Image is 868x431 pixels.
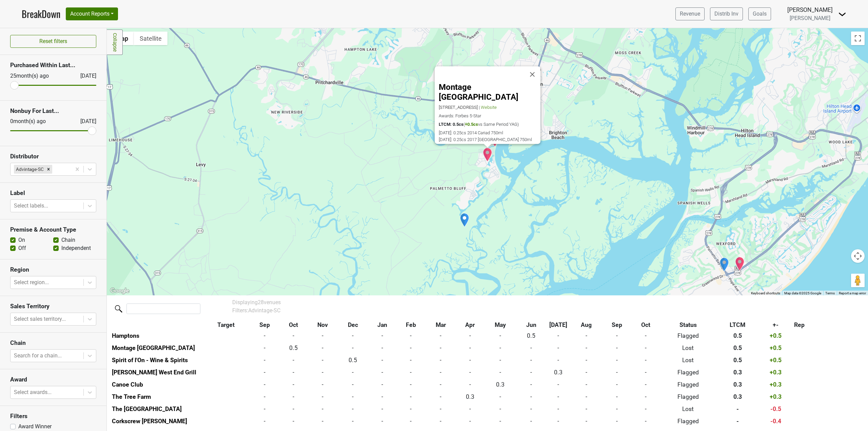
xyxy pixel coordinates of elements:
td: - [602,378,632,391]
td: - [338,342,368,354]
div: Remove Advintage-SC [45,165,52,174]
button: Drag Pegman onto the map to open Street View [851,274,865,287]
td: - [456,330,484,342]
label: Off [18,244,26,252]
td: - [307,415,338,427]
th: May: activate to sort column ascending [484,319,516,331]
div: Advintage-SC [14,165,45,174]
td: - [425,415,456,427]
th: Sep: activate to sort column ascending [602,319,632,331]
th: Feb: activate to sort column ascending [397,319,425,331]
td: - [516,391,546,403]
button: Reset filters [10,35,96,48]
td: 0.3 [484,378,516,391]
label: Award Winner [18,423,52,431]
td: - [250,415,280,427]
td: +0.3 [759,391,793,403]
td: - [632,342,659,354]
th: Status: activate to sort column ascending [659,319,716,331]
button: Close [524,66,540,83]
td: - [338,391,368,403]
td: - [632,330,659,342]
td: - [368,378,396,391]
th: Apr: activate to sort column ascending [456,319,484,331]
button: Map camera controls [851,249,865,263]
button: Keyboard shortcuts [751,291,780,296]
td: 0.5 [338,354,368,366]
div: Rollers Wine & Spirits [719,257,729,272]
td: 0.5 [716,342,759,354]
td: - [632,366,659,378]
td: - [516,342,546,354]
td: - [397,330,425,342]
th: Sep: activate to sort column ascending [250,319,280,331]
td: - [425,330,456,342]
td: Lost [659,354,716,366]
td: +0.5 [759,342,793,354]
span: [PERSON_NAME] [790,15,830,21]
td: Lost [659,342,716,354]
th: LTCM: activate to sort column ascending [716,319,759,331]
td: - [571,378,602,391]
th: &nbsp;: activate to sort column ascending [110,319,202,331]
th: Nov: activate to sort column ascending [307,319,338,331]
td: - [456,342,484,354]
td: - [425,354,456,366]
a: Goals [748,7,771,20]
td: 0.3 [716,391,759,403]
td: +0.3 [759,378,793,391]
div: 0 month(s) ago [10,117,64,125]
th: Oct: activate to sort column ascending [632,319,659,331]
th: Mar: activate to sort column ascending [425,319,456,331]
td: - [546,391,571,403]
td: - [338,403,368,415]
td: - [546,403,571,415]
td: - [632,391,659,403]
a: Canoe Club [112,381,143,388]
td: -0.4 [759,415,793,427]
td: - [516,403,546,415]
a: Website [481,105,497,110]
td: - [602,391,632,403]
td: 0.5 [716,354,759,366]
td: - [368,391,396,403]
th: Target: activate to sort column ascending [202,319,250,331]
a: Report a map error [839,291,866,295]
td: - [516,378,546,391]
a: [STREET_ADDRESS] [439,105,479,110]
div: Displaying 28 venues [232,298,700,307]
td: - [338,330,368,342]
td: - [368,330,396,342]
td: - [250,391,280,403]
a: Revenue [675,7,705,20]
td: - [425,391,456,403]
td: - [546,354,571,366]
div: Boundary Bottle Company [460,213,469,227]
td: - [632,415,659,427]
td: - [397,391,425,403]
td: - [546,378,571,391]
a: Corkscrew [PERSON_NAME] [112,418,187,425]
div: [DATE]: 0.25cs 2017 [GEOGRAPHIC_DATA] 750ml [439,137,540,142]
td: - [516,354,546,366]
td: - [338,366,368,378]
td: - [484,354,516,366]
img: Dropdown Menu [838,10,846,18]
a: Montage [GEOGRAPHIC_DATA] [439,83,518,102]
td: - [602,415,632,427]
h3: Award [10,376,96,383]
button: Account Reports [66,7,118,20]
h3: Label [10,190,96,197]
a: The [GEOGRAPHIC_DATA] [112,406,182,412]
a: Distrib Inv [710,7,743,20]
div: Awards: Forbes 5-Star [439,113,540,118]
td: - [280,366,307,378]
td: - [516,366,546,378]
td: - [571,391,602,403]
label: On [18,236,25,244]
td: - [456,354,484,366]
td: - [484,391,516,403]
td: +0.3 [759,366,793,378]
td: - [307,378,338,391]
td: - [632,378,659,391]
